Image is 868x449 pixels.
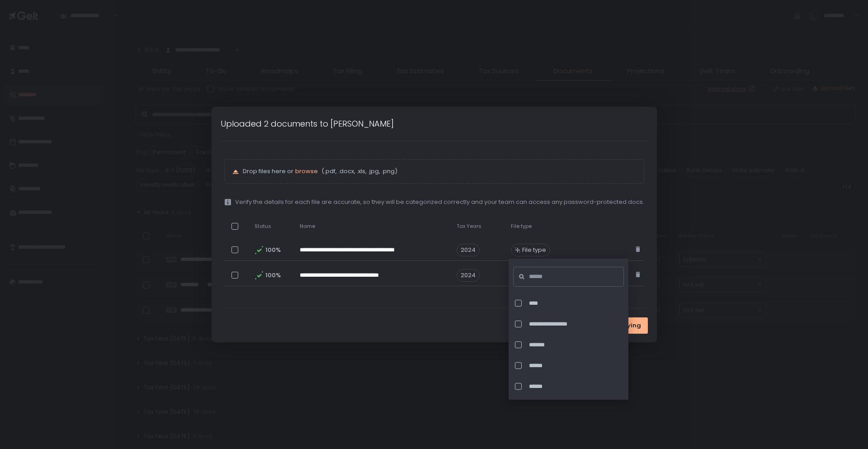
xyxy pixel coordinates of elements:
button: browse [295,167,318,175]
span: (.pdf, .docx, .xls, .jpg, .png) [320,167,397,175]
p: Drop files here or [243,167,637,175]
span: File type [522,246,546,254]
span: 100% [265,246,280,254]
span: Status [255,223,271,230]
span: 2024 [457,269,480,282]
span: File type [511,223,532,230]
h1: Uploaded 2 documents to [PERSON_NAME] [221,118,394,130]
span: Verify the details for each file are accurate, so they will be categorized correctly and your tea... [235,198,644,206]
span: 2024 [457,244,480,256]
span: 100% [265,271,280,279]
span: Name [300,223,315,230]
span: Tax Years [457,223,481,230]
